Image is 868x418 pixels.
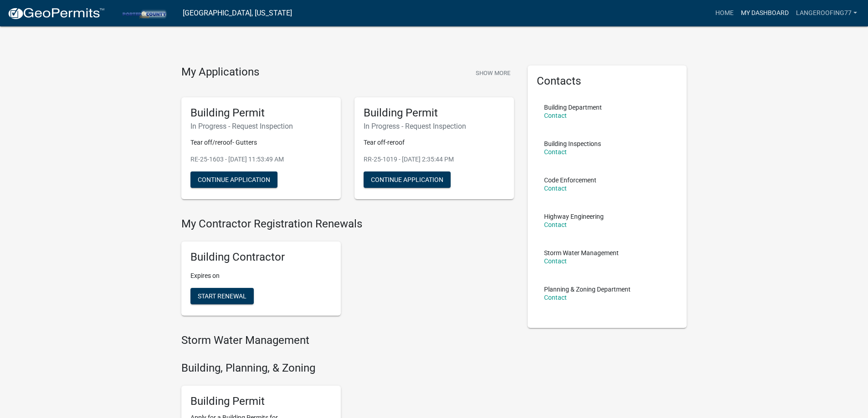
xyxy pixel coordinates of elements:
[544,177,596,183] p: Code Enforcement
[190,106,332,120] h5: Building Permit
[181,362,514,375] h4: Building, Planning, & Zoning
[544,148,567,156] a: Contact
[190,288,254,304] button: Start Renewal
[190,171,277,188] button: Continue Application
[364,138,505,147] p: Tear off-reroof
[544,112,567,119] a: Contact
[537,75,678,88] h5: Contacts
[190,122,332,131] h6: In Progress - Request Inspection
[544,286,631,292] p: Planning & Zoning Department
[183,5,292,21] a: [GEOGRAPHIC_DATA], [US_STATE]
[190,138,332,147] p: Tear off/reroof- Gutters
[181,65,259,79] h4: My Applications
[181,217,514,231] h4: My Contractor Registration Renewals
[544,257,567,265] a: Contact
[190,395,332,408] h5: Building Permit
[544,104,602,111] p: Building Department
[712,5,737,22] a: Home
[544,185,567,192] a: Contact
[190,251,332,264] h5: Building Contractor
[364,106,505,120] h5: Building Permit
[181,217,514,323] wm-registration-list-section: My Contractor Registration Renewals
[181,334,514,347] h4: Storm Water Management
[737,5,792,22] a: My Dashboard
[198,292,247,300] span: Start Renewal
[364,122,505,131] h6: In Progress - Request Inspection
[544,213,604,220] p: Highway Engineering
[364,171,451,188] button: Continue Application
[544,250,619,256] p: Storm Water Management
[472,65,514,81] button: Show More
[544,221,567,228] a: Contact
[792,5,861,22] a: langeroofing77
[544,141,601,147] p: Building Inspections
[544,294,567,301] a: Contact
[190,271,332,281] p: Expires on
[190,155,332,164] p: RE-25-1603 - [DATE] 11:53:49 AM
[364,155,505,164] p: RR-25-1019 - [DATE] 2:35:44 PM
[112,7,175,19] img: Porter County, Indiana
